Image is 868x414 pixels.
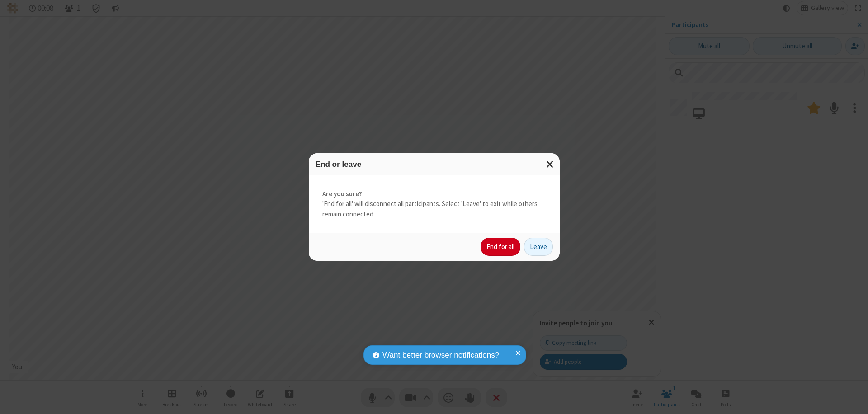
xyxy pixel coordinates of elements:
h3: End or leave [316,160,553,169]
div: 'End for all' will disconnect all participants. Select 'Leave' to exit while others remain connec... [309,175,560,233]
button: Close modal [541,153,560,175]
button: End for all [481,238,520,256]
strong: Are you sure? [322,189,546,199]
span: Want better browser notifications? [382,349,499,361]
button: Leave [524,238,553,256]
